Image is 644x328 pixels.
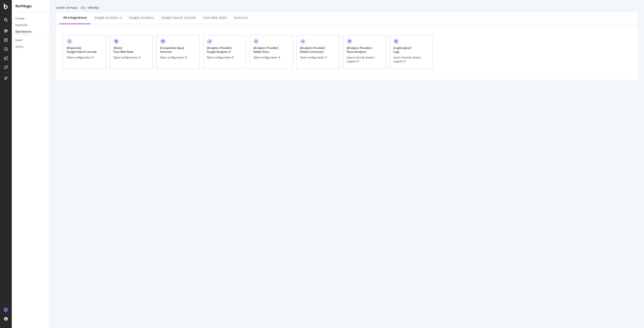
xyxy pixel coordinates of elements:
div: Google Analytics [129,15,154,20]
div: Under Armour - US | Weekly [56,5,639,10]
div: [ Analytics Provider ] Google Analytics 4 [207,46,232,54]
a: Admin [15,45,47,49]
div: Crawler [15,16,25,21]
div: Open configuration [300,55,328,59]
a: Data Sources [15,29,47,34]
div: Keywords [15,23,27,28]
div: All integrations [63,15,87,20]
div: Data Sources [15,29,31,34]
div: Google Analytics 4 [94,15,122,20]
div: [ Vitals ] Core Web Vitals [113,46,134,54]
div: Semrush [234,15,248,20]
div: [ Competitive data ] Semrush [160,46,184,54]
div: Learn more & contact support [347,55,382,63]
div: [ Analytics Provider ] Piano Analytics [347,46,372,54]
div: Open configuration [207,55,235,59]
div: Learn more & contact support [393,55,429,63]
div: [ Keywords ] Google Search Console [67,46,97,54]
div: [ Analytics Provider ] Adobe Conversion [300,46,325,54]
div: Settings [15,4,46,9]
div: Open configuration [160,55,188,59]
div: Open configuration [253,55,281,59]
div: Open configuration [113,55,141,59]
div: [ LogAnalyzer ] Logs [393,46,411,54]
div: Open configuration [67,55,95,59]
div: Google Search Console [161,15,196,20]
div: Admin [15,45,24,49]
div: Users [15,38,22,43]
a: Users [15,38,47,43]
a: Keywords [15,23,47,28]
div: [ Analytics Provider ] Adobe Visits [253,46,278,54]
a: Crawler [15,16,47,21]
div: Core Web Vitals [203,15,227,20]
